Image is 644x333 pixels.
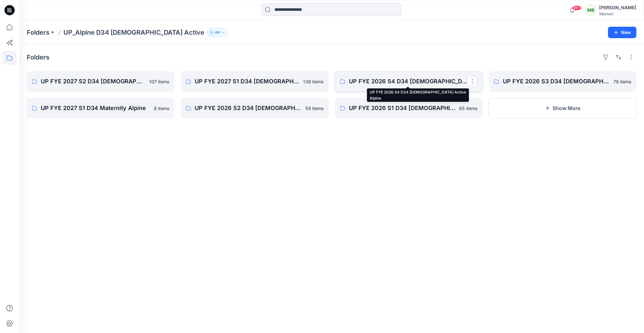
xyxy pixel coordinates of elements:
p: UP FYE 2027 S1 D34 [DEMOGRAPHIC_DATA] Active Alpine [195,77,299,86]
a: UP FYE 2026 S4 D34 [DEMOGRAPHIC_DATA] Active Alpine [335,71,482,92]
p: UP FYE 2026 S1 D34 [DEMOGRAPHIC_DATA] Active Alpine [349,104,455,113]
p: UP_Alpine D34 [DEMOGRAPHIC_DATA] Active [63,28,204,37]
a: UP FYE 2027 S1 D34 [DEMOGRAPHIC_DATA] Active Alpine139 items [181,71,328,92]
div: MB [585,4,597,16]
a: UP FYE 2027 S2 D34 [DEMOGRAPHIC_DATA] Active Alpine107 items [27,71,174,92]
button: Show More [489,98,636,118]
p: 107 items [149,78,169,85]
button: 44 [207,28,228,37]
p: UP FYE 2026 S4 D34 [DEMOGRAPHIC_DATA] Active Alpine [349,77,467,86]
button: New [608,27,636,38]
span: 99+ [572,5,582,10]
a: Folders [27,28,49,37]
p: 79 items [613,78,631,85]
p: UP FYE 2026 S3 D34 [DEMOGRAPHIC_DATA] Active Alpine [503,77,610,86]
a: UP FYE 2027 S1 D34 Maternity Alpine8 items [27,98,174,118]
a: UP FYE 2026 S3 D34 [DEMOGRAPHIC_DATA] Active Alpine79 items [489,71,636,92]
p: 44 [215,29,220,36]
h4: Folders [27,53,49,61]
div: Walmart [599,11,636,16]
p: 59 items [305,105,323,112]
p: 65 items [459,105,477,112]
p: UP FYE 2027 S1 D34 Maternity Alpine [41,104,150,113]
a: UP FYE 2026 S1 D34 [DEMOGRAPHIC_DATA] Active Alpine65 items [335,98,482,118]
p: 8 items [154,105,169,112]
p: 139 items [303,78,323,85]
p: UP FYE 2027 S2 D34 [DEMOGRAPHIC_DATA] Active Alpine [41,77,145,86]
a: UP FYE 2026 S2 D34 [DEMOGRAPHIC_DATA] Active Alpine59 items [181,98,328,118]
p: UP FYE 2026 S2 D34 [DEMOGRAPHIC_DATA] Active Alpine [195,104,301,113]
div: [PERSON_NAME] [599,4,636,11]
